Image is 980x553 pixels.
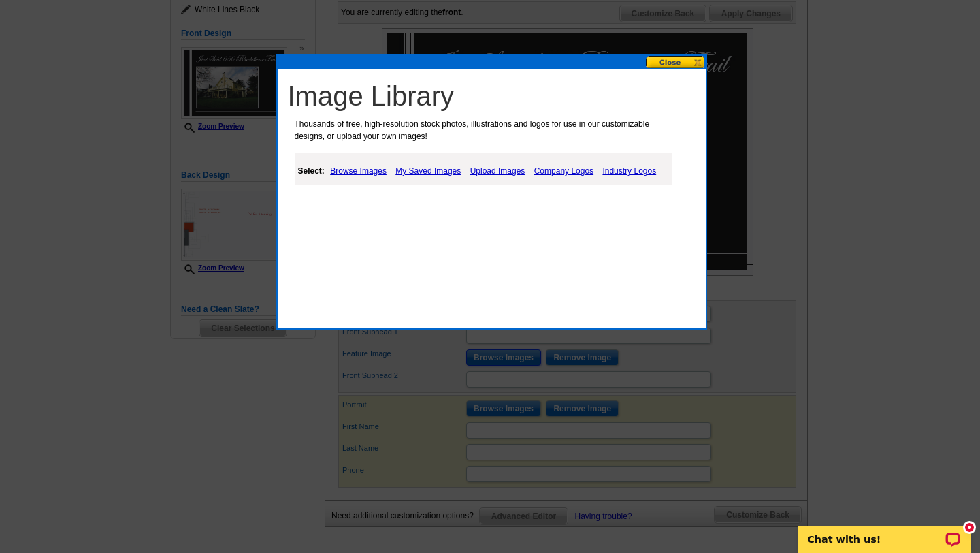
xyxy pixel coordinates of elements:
a: Industry Logos [599,163,659,179]
a: Upload Images [467,163,529,179]
iframe: LiveChat chat widget [789,510,980,553]
a: Browse Images [327,163,390,179]
a: My Saved Images [392,163,464,179]
h1: Image Library [288,80,702,112]
p: Thousands of free, high-resolution stock photos, illustrations and logos for use in our customiza... [288,118,677,142]
a: Company Logos [531,163,597,179]
strong: Select: [298,166,325,176]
